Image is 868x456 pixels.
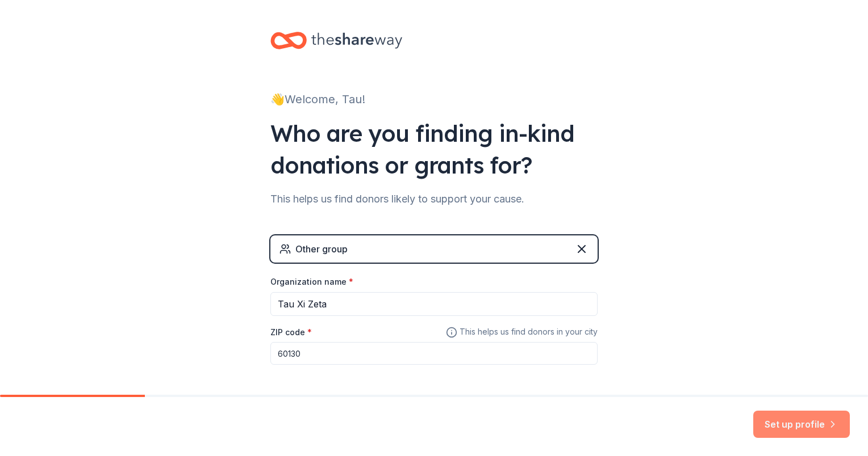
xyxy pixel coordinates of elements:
div: Other group [295,242,348,256]
div: Who are you finding in-kind donations or grants for? [270,117,598,181]
div: 👋 Welcome, Tau! [270,90,598,108]
label: ZIP code [270,327,312,338]
div: This helps us find donors likely to support your cause. [270,190,598,208]
input: 12345 (U.S. only) [270,342,598,365]
input: American Red Cross [270,292,598,316]
span: This helps us find donors in your city [446,325,598,339]
button: Set up profile [753,411,850,438]
label: Organization name [270,276,353,288]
